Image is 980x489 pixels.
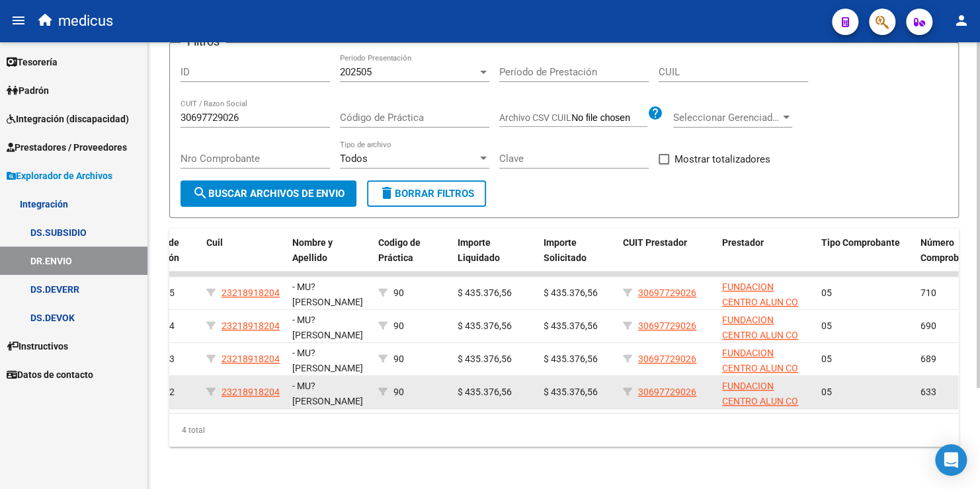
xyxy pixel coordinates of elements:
[7,169,112,183] span: Explorador de Archivos
[544,287,598,298] span: $ 435.376,56
[192,188,345,200] span: Buscar Archivos de Envio
[7,55,58,69] span: Tesorería
[378,237,421,263] span: Codigo de Práctica
[393,287,404,298] span: 90
[920,354,936,364] span: 689
[638,287,696,298] span: 30697729026
[458,237,500,263] span: Importe Liquidado
[201,229,287,272] datatable-header-cell: Cuil
[544,387,598,397] span: $ 435.376,56
[623,237,687,248] span: CUIT Prestador
[458,387,512,397] span: $ 435.376,56
[340,66,372,78] span: 202505
[7,83,49,98] span: Padrón
[821,320,832,331] span: 05
[222,287,280,298] span: 23218918204
[292,237,333,263] span: Nombre y Apellido
[7,367,93,382] span: Datos de contacto
[7,112,129,126] span: Integración (discapacidad)
[722,315,798,340] span: FUNDACION CENTRO ALUN CO
[544,320,598,331] span: $ 435.376,56
[544,354,598,364] span: $ 435.376,56
[169,414,959,447] div: 4 total
[379,185,395,201] mat-icon: delete
[222,354,280,364] span: 23218918204
[181,180,356,207] button: Buscar Archivos de Envio
[920,287,936,298] span: 710
[458,354,512,364] span: $ 435.376,56
[722,348,798,373] span: FUNDACION CENTRO ALUN CO
[638,387,696,397] span: 30697729026
[935,444,967,476] div: Open Intercom Messenger
[821,287,832,298] span: 05
[499,112,571,123] span: Archivo CSV CUIL
[821,387,832,397] span: 05
[292,348,363,373] span: - MU?[PERSON_NAME]
[722,237,764,248] span: Prestador
[954,13,969,28] mat-icon: person
[544,237,587,263] span: Importe Solicitado
[292,381,363,406] span: - MU?[PERSON_NAME]
[722,282,798,307] span: FUNDACION CENTRO ALUN CO
[920,387,936,397] span: 633
[717,229,816,272] datatable-header-cell: Prestador
[340,153,368,165] span: Todos
[292,315,363,340] span: - MU?[PERSON_NAME]
[920,237,978,263] span: Número Comprobante
[638,354,696,364] span: 30697729026
[452,229,538,272] datatable-header-cell: Importe Liquidado
[373,229,452,272] datatable-header-cell: Codigo de Práctica
[222,320,280,331] span: 23218918204
[367,180,486,207] button: Borrar Filtros
[674,151,770,167] span: Mostrar totalizadores
[571,112,647,124] input: Archivo CSV CUIL
[393,387,404,397] span: 90
[920,320,936,331] span: 690
[7,339,68,354] span: Instructivos
[647,105,663,121] mat-icon: help
[379,188,474,200] span: Borrar Filtros
[638,320,696,331] span: 30697729026
[222,387,280,397] span: 23218918204
[458,320,512,331] span: $ 435.376,56
[816,229,915,272] datatable-header-cell: Tipo Comprobante
[722,381,798,406] span: FUNDACION CENTRO ALUN CO
[192,185,208,201] mat-icon: search
[58,7,113,36] span: medicus
[618,229,717,272] datatable-header-cell: CUIT Prestador
[538,229,618,272] datatable-header-cell: Importe Solicitado
[7,140,127,155] span: Prestadores / Proveedores
[287,229,373,272] datatable-header-cell: Nombre y Apellido
[458,287,512,298] span: $ 435.376,56
[393,354,404,364] span: 90
[821,237,900,248] span: Tipo Comprobante
[134,237,179,263] span: Periodo de Prestación
[821,354,832,364] span: 05
[393,320,404,331] span: 90
[206,237,223,248] span: Cuil
[292,282,363,307] span: - MU?[PERSON_NAME]
[673,112,780,124] span: Seleccionar Gerenciador
[11,13,26,28] mat-icon: menu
